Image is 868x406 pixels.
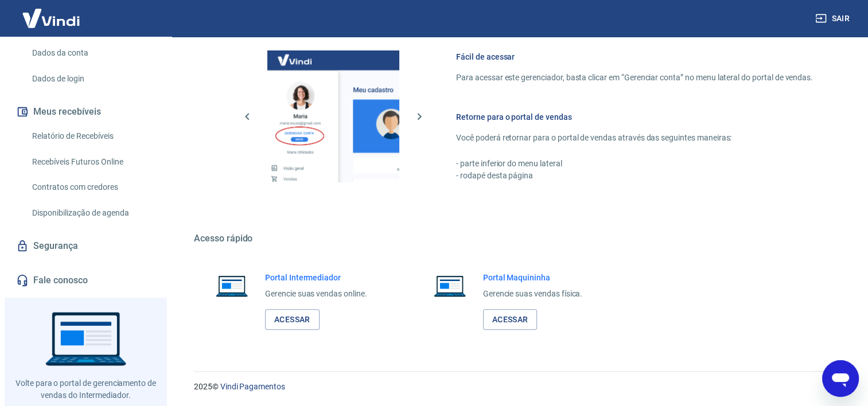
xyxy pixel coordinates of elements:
[265,288,367,300] p: Gerencie suas vendas online.
[456,132,813,144] p: Você poderá retornar para o portal de vendas através das seguintes maneiras:
[194,381,840,393] p: 2025 ©
[28,41,158,65] a: Dados da conta
[14,1,88,36] img: Vindi
[28,201,158,225] a: Disponibilização de agenda
[194,233,840,244] h5: Acesso rápido
[483,288,583,300] p: Gerencie suas vendas física.
[483,272,583,283] h6: Portal Maquininha
[14,268,158,293] a: Fale conosco
[28,175,158,199] a: Contratos com credores
[456,72,813,84] p: Para acessar este gerenciador, basta clicar em “Gerenciar conta” no menu lateral do portal de ven...
[456,111,813,123] h6: Retorne para o portal de vendas
[426,272,474,299] img: Imagem de um notebook aberto
[28,124,158,148] a: Relatório de Recebíveis
[265,272,367,283] h6: Portal Intermediador
[456,170,813,182] p: - rodapé desta página
[822,360,859,397] iframe: Botão para abrir a janela de mensagens
[813,8,854,29] button: Sair
[483,309,538,330] a: Acessar
[28,67,158,91] a: Dados de login
[14,99,158,124] button: Meus recebíveis
[265,309,320,330] a: Acessar
[267,50,399,182] img: Imagem da dashboard mostrando o botão de gerenciar conta na sidebar no lado esquerdo
[456,51,813,63] h6: Fácil de acessar
[208,272,256,299] img: Imagem de um notebook aberto
[456,158,813,170] p: - parte inferior do menu lateral
[28,150,158,174] a: Recebíveis Futuros Online
[14,233,158,259] a: Segurança
[220,382,285,391] a: Vindi Pagamentos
